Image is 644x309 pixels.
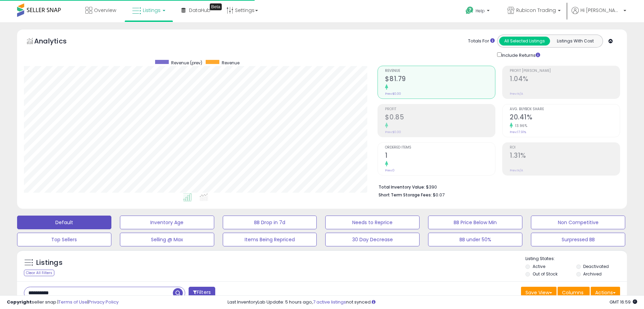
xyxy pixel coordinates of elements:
a: Terms of Use [58,299,87,305]
h2: $81.79 [385,75,495,84]
div: Clear All Filters [24,270,54,276]
button: Non Competitive [531,216,625,229]
span: Ordered Items [385,146,495,150]
button: Listings With Cost [550,37,601,46]
small: 13.96% [513,123,527,128]
span: Rubicon Trading [516,7,556,14]
h2: 1 [385,152,495,161]
button: BB Drop in 7d [223,216,317,229]
label: Archived [583,271,602,277]
button: Items Being Repriced [223,233,317,246]
button: Selling @ Max [120,233,214,246]
span: Revenue (prev) [171,60,202,66]
b: Total Inventory Value: [379,184,425,190]
i: Get Help [465,6,474,15]
h5: Analytics [34,36,80,48]
h5: Listings [36,258,63,268]
li: $390 [379,182,615,191]
span: $0.07 [433,192,444,198]
button: Filters [189,287,215,299]
button: All Selected Listings [499,37,550,46]
div: Tooltip anchor [210,3,222,10]
span: Profit [PERSON_NAME] [510,69,620,73]
span: Listings [143,7,161,14]
span: Revenue [222,60,239,66]
button: BB Price Below Min [428,216,522,229]
button: Columns [558,287,590,298]
h2: 20.41% [510,113,620,123]
div: seller snap | | [7,299,119,306]
h2: 1.31% [510,152,620,161]
span: Revenue [385,69,495,73]
button: Surpressed BB [531,233,625,246]
button: 30 Day Decrease [325,233,420,246]
label: Active [533,263,545,269]
span: 2025-10-13 16:59 GMT [609,299,637,305]
span: Avg. Buybox Share [510,107,620,111]
button: Top Sellers [17,233,111,246]
small: Prev: N/A [510,92,523,96]
button: BB under 50% [428,233,522,246]
span: Overview [94,7,116,14]
button: Needs to Reprice [325,216,420,229]
label: Deactivated [583,263,609,269]
small: Prev: $0.00 [385,92,401,96]
a: Help [460,1,496,22]
small: Prev: 0 [385,168,395,172]
span: Help [476,8,485,14]
a: 7 active listings [313,299,346,305]
p: Listing States: [525,256,627,262]
button: Save View [521,287,557,298]
a: Hi [PERSON_NAME] [572,7,626,22]
button: Default [17,216,111,229]
button: Actions [591,287,620,298]
button: Inventory Age [120,216,214,229]
small: Prev: $0.00 [385,130,401,134]
span: ROI [510,146,620,150]
div: Last InventoryLab Update: 5 hours ago, not synced. [228,299,637,306]
span: Hi [PERSON_NAME] [580,7,621,14]
div: Totals For [468,38,495,44]
h2: 1.04% [510,75,620,84]
span: Columns [562,289,584,296]
h2: $0.85 [385,113,495,123]
label: Out of Stock [533,271,558,277]
strong: Copyright [7,299,32,305]
b: Short Term Storage Fees: [379,192,432,198]
small: Prev: 17.91% [510,130,526,134]
small: Prev: N/A [510,168,523,172]
div: Include Returns [492,51,548,59]
a: Privacy Policy [88,299,119,305]
span: DataHub [189,7,210,14]
span: Profit [385,107,495,111]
